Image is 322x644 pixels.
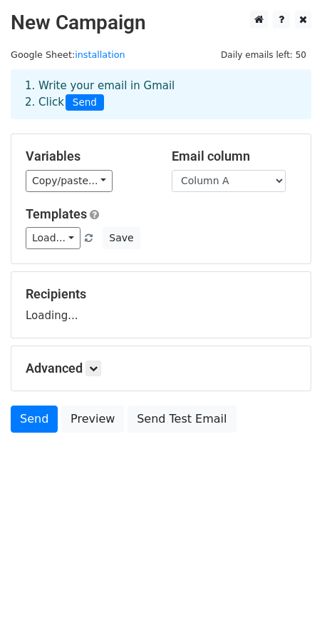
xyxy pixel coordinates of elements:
a: Copy/paste... [26,170,113,192]
a: Templates [26,206,87,221]
a: installation [75,49,125,60]
h5: Email column [172,149,296,164]
span: Daily emails left: 50 [216,47,311,63]
h2: New Campaign [11,11,311,35]
a: Load... [26,227,80,249]
a: Preview [61,406,124,433]
button: Save [103,227,140,249]
small: Google Sheet: [11,49,125,60]
div: 1. Write your email in Gmail 2. Click [14,78,308,111]
h5: Variables [26,149,150,164]
h5: Recipients [26,286,296,302]
div: Loading... [26,286,296,323]
a: Daily emails left: 50 [216,49,311,60]
span: Send [66,94,104,111]
a: Send Test Email [128,406,236,433]
h5: Advanced [26,361,296,376]
a: Send [11,406,58,433]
